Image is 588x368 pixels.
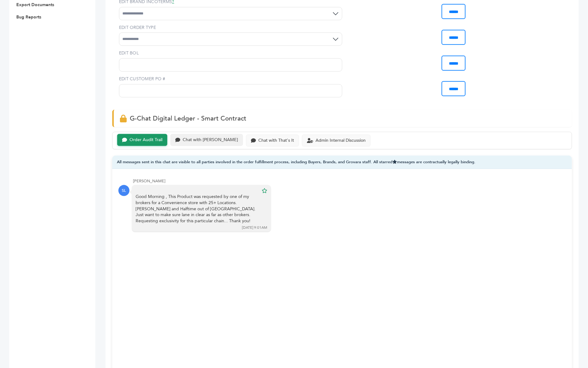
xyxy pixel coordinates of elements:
div: Order Audit Trail [129,137,162,143]
span: G-Chat Digital Ledger - Smart Contract [130,114,246,123]
div: Chat with That's It [258,138,294,143]
div: Good Morning , This Product was requested by one of my brokers for a Convenience store with 25+ L... [136,194,259,224]
div: [DATE] 9:01AM [242,225,267,230]
div: Admin Internal Discussion [316,138,366,143]
div: All messages sent in this chat are visible to all parties involved in the order fulfillment proce... [112,156,572,169]
label: EDIT ORDER TYPE [119,25,342,31]
label: EDIT BOL [119,50,342,56]
a: Bug Reports [16,14,41,20]
div: SL [118,185,129,196]
div: [PERSON_NAME] [133,178,566,184]
label: EDIT CUSTOMER PO # [119,76,342,82]
a: Export Documents [16,2,54,8]
div: Chat with [PERSON_NAME] [183,137,238,143]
